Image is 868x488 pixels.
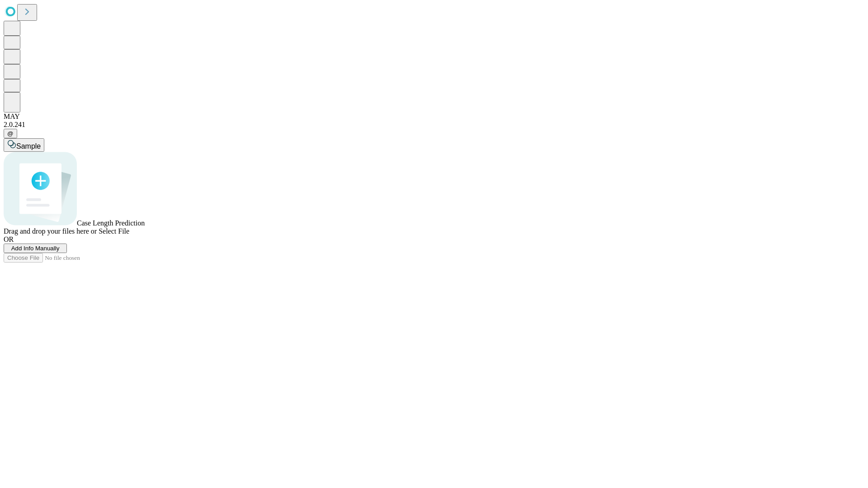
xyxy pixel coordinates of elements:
span: @ [7,130,14,137]
button: @ [4,129,17,138]
span: Case Length Prediction [77,219,145,227]
span: Select File [99,227,129,235]
div: 2.0.241 [4,121,864,129]
button: Sample [4,138,44,152]
div: MAY [4,113,864,121]
span: OR [4,235,14,243]
span: Sample [16,142,41,150]
button: Add Info Manually [4,244,67,253]
span: Add Info Manually [11,245,60,252]
span: Drag and drop your files here or [4,227,97,235]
